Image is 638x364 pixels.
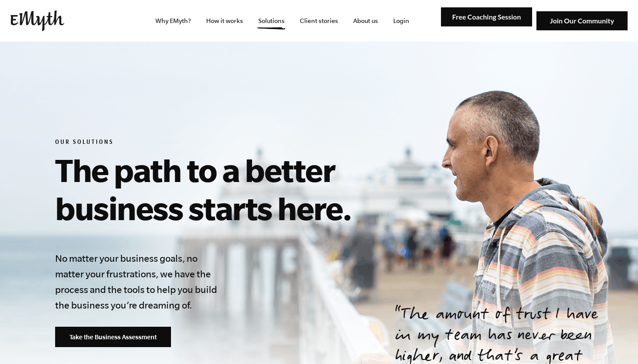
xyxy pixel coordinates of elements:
h4: No matter your business goals, no matter your frustrations, we have the process and the tools to ... [55,250,222,313]
iframe: Chat Widget [595,322,638,364]
a: Take the Business Assessment [55,327,171,348]
h6: Our Solutions [55,139,451,147]
img: EMyth [10,10,64,31]
h1: The path to a better business starts here. [55,151,451,227]
img: Join Our Community [536,11,628,31]
img: Free Coaching Session [441,7,532,27]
